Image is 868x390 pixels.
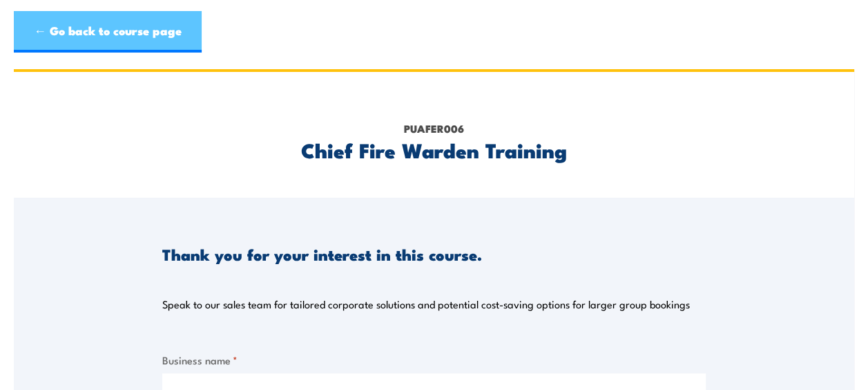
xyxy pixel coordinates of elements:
p: Speak to our sales team for tailored corporate solutions and potential cost-saving options for la... [162,297,690,311]
h3: Thank you for your interest in this course. [162,246,482,262]
label: Business name [162,352,706,368]
h2: Chief Fire Warden Training [162,140,706,158]
p: PUAFER006 [162,121,706,136]
a: ← Go back to course page [14,11,202,53]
